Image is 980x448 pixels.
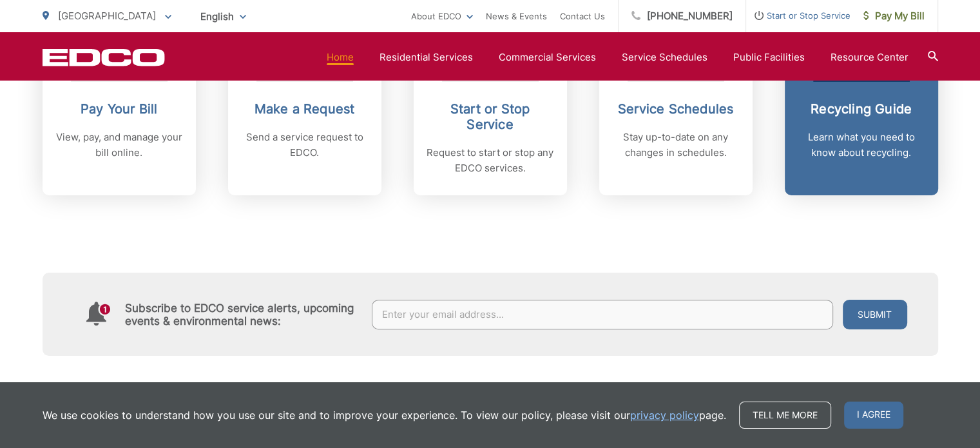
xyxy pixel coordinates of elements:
[831,50,908,65] a: Resource Center
[427,145,554,176] p: Request to start or stop any EDCO services.
[372,300,833,329] input: Enter your email address...
[499,50,596,65] a: Commercial Services
[844,402,903,429] span: I agree
[327,50,354,65] a: Home
[863,8,925,24] span: Pay My Bill
[843,300,907,329] button: Submit
[427,101,554,132] h2: Start or Stop Service
[560,8,605,24] a: Contact Us
[630,407,699,423] a: privacy policy
[241,130,369,161] p: Send a service request to EDCO.
[798,101,925,117] h2: Recycling Guide
[43,407,726,423] p: We use cookies to understand how you use our site and to improve your experience. To view our pol...
[622,50,707,65] a: Service Schedules
[612,130,740,161] p: Stay up-to-date on any changes in schedules.
[43,48,165,66] a: EDCD logo. Return to the homepage.
[733,50,805,65] a: Public Facilities
[58,10,156,22] span: [GEOGRAPHIC_DATA]
[55,130,183,161] p: View, pay, and manage your bill online.
[241,101,369,117] h2: Make a Request
[411,8,473,24] a: About EDCO
[612,101,740,117] h2: Service Schedules
[125,302,360,327] h4: Subscribe to EDCO service alerts, upcoming events & environmental news:
[798,130,925,161] p: Learn what you need to know about recycling.
[380,50,473,65] a: Residential Services
[739,402,831,429] a: Tell me more
[55,101,183,117] h2: Pay Your Bill
[486,8,547,24] a: News & Events
[191,5,256,28] span: English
